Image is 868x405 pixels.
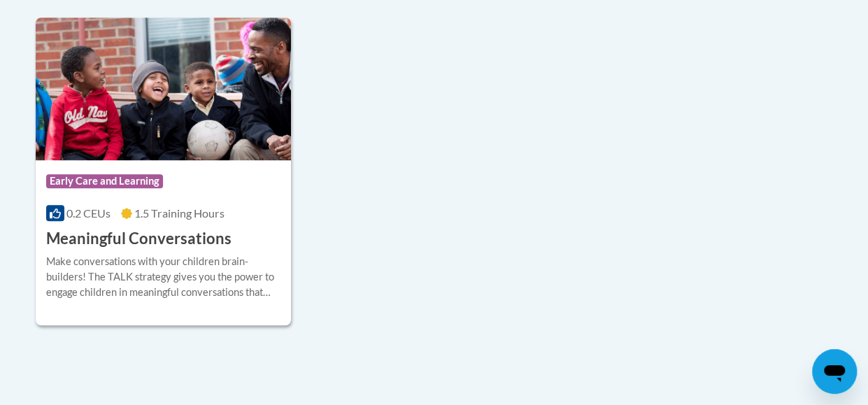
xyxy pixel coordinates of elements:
[46,228,232,250] h3: Meaningful Conversations
[46,174,163,188] span: Early Care and Learning
[812,349,857,394] iframe: Button to launch messaging window
[36,17,292,160] img: Course Logo
[134,206,225,220] span: 1.5 Training Hours
[66,206,111,220] span: 0.2 CEUs
[46,254,281,300] div: Make conversations with your children brain-builders! The TALK strategy gives you the power to en...
[36,17,292,325] a: Course LogoEarly Care and Learning0.2 CEUs1.5 Training Hours Meaningful ConversationsMake convers...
